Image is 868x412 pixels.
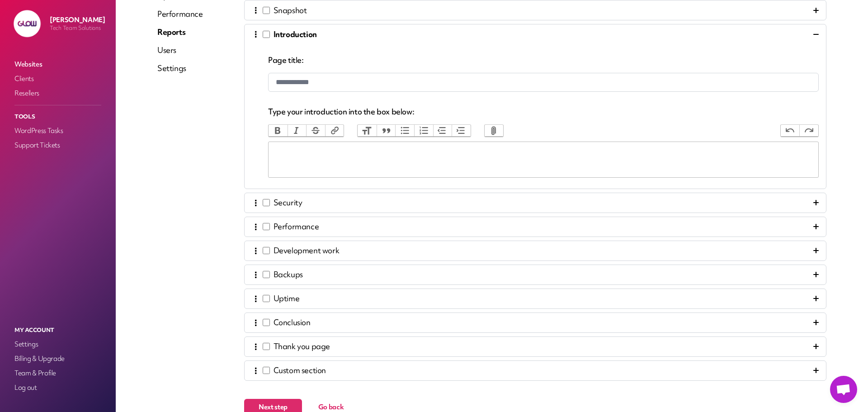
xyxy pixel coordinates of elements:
span: Introduction [274,29,317,40]
button: Bullets [395,125,414,137]
button: Increase Level [452,125,471,137]
button: Redo [799,125,818,137]
span: Backups [274,269,303,280]
button: Decrease Level [433,125,452,137]
a: Team & Profile [13,367,103,379]
a: WordPress Tasks [13,124,103,137]
a: Resellers [13,87,103,99]
div: ⋮ [252,245,260,257]
div: ⋮ [252,197,260,209]
span: Security [274,197,302,208]
span: Uptime [274,293,300,304]
a: Support Tickets [13,139,103,152]
button: Strikethrough [306,125,325,137]
a: Billing & Upgrade [13,352,103,365]
span: Development work [274,245,340,256]
button: Bold [269,125,288,137]
span: Performance [274,221,319,232]
button: Link [325,125,344,137]
div: ⋮ [252,317,260,329]
p: Tech Team Solutions [50,24,105,32]
span: Thank you page [274,341,330,352]
div: ⋮ [252,221,260,233]
a: Clients [13,72,103,85]
span: Snapshot [274,5,307,16]
a: Websites [13,58,103,71]
button: Attach Files [485,125,504,137]
p: Page title: [268,55,819,66]
div: ⋮ [252,341,260,353]
p: Tools [13,111,103,123]
a: Settings [13,338,103,350]
span: Next step [259,403,288,412]
span: Conclusion [274,317,311,328]
a: Log out [13,381,103,394]
div: ⋮ [252,365,260,377]
a: Open chat [830,376,857,403]
a: Reports [157,27,203,38]
span: Custom section [274,365,326,376]
button: Heading [358,125,377,137]
div: ⋮ [252,269,260,281]
div: ⋮ [252,28,260,40]
p: My Account [13,324,103,336]
a: Performance [157,9,203,19]
button: Numbers [414,125,433,137]
p: [PERSON_NAME] [50,15,105,24]
div: ⋮ [252,293,260,305]
a: Users [157,45,203,56]
button: Undo [781,125,800,137]
a: Settings [157,63,203,74]
div: ⋮ [252,4,260,16]
button: Quote [377,125,396,137]
p: Type your introduction into the box below: [268,106,819,117]
button: Italic [288,125,307,137]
